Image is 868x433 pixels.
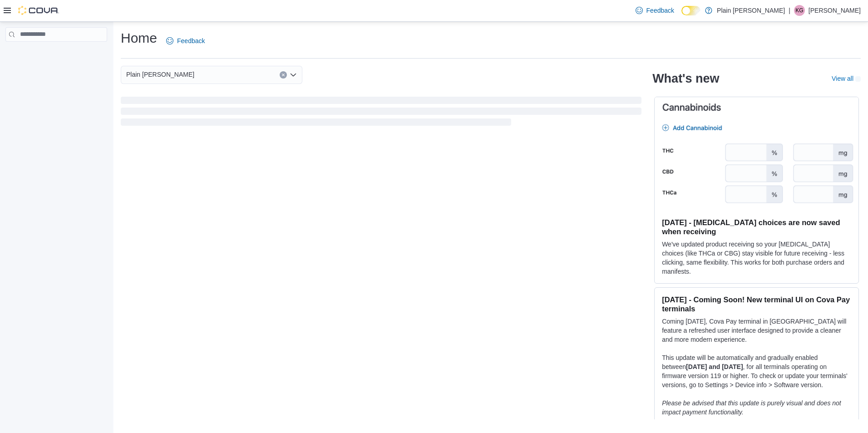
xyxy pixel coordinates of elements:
h3: [DATE] - [MEDICAL_DATA] choices are now saved when receiving [662,218,851,236]
h1: Home [121,29,157,47]
a: Feedback [632,1,678,20]
span: Dark Mode [681,15,682,16]
span: KG [795,5,803,16]
span: Feedback [177,36,205,45]
em: Please be advised that this update is purely visual and does not impact payment functionality. [662,399,841,416]
button: Open list of options [290,71,297,79]
h2: What's new [652,71,719,86]
p: We've updated product receiving so your [MEDICAL_DATA] choices (like THCa or CBG) stay visible fo... [662,240,851,276]
img: Cova [18,6,59,15]
svg: External link [855,76,861,82]
a: Feedback [163,32,208,50]
input: Dark Mode [681,6,700,15]
strong: [DATE] and [DATE] [686,363,743,370]
span: Loading [121,98,641,128]
div: Krista Granger [794,5,805,16]
h3: [DATE] - Coming Soon! New terminal UI on Cova Pay terminals [662,295,851,313]
p: Coming [DATE], Cova Pay terminal in [GEOGRAPHIC_DATA] will feature a refreshed user interface des... [662,317,851,344]
p: Plain [PERSON_NAME] [717,5,785,16]
span: Plain [PERSON_NAME] [126,69,194,80]
button: Clear input [280,71,287,79]
span: Feedback [646,6,674,15]
a: View allExternal link [832,75,861,82]
p: | [789,5,790,16]
p: This update will be automatically and gradually enabled between , for all terminals operating on ... [662,353,851,389]
p: [PERSON_NAME] [809,5,861,16]
nav: Complex example [5,44,107,65]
